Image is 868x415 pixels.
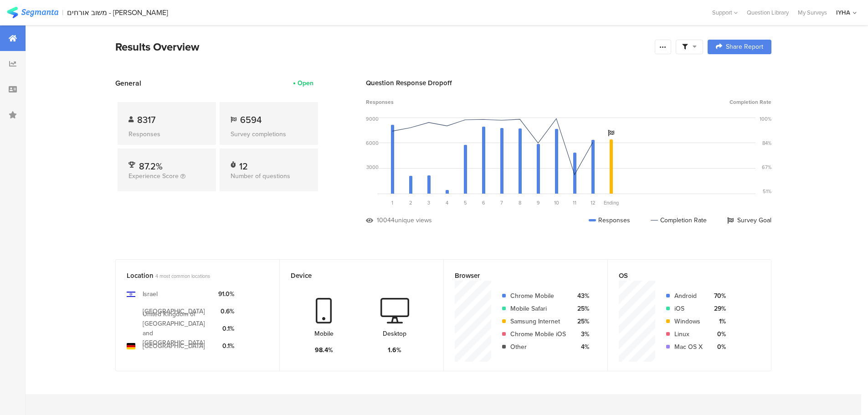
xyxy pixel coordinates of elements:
img: segmanta logo [7,7,58,18]
div: OS [619,271,745,281]
span: 6594 [240,113,262,127]
span: 10 [554,199,559,206]
div: 51% [763,188,771,195]
div: Android [674,291,703,301]
div: 43% [573,291,589,301]
div: Responses [589,215,630,225]
div: iOS [674,304,703,313]
span: 3 [427,199,430,206]
div: Responses [128,129,205,139]
div: Windows [674,317,703,326]
div: Browser [455,271,581,281]
div: 0% [710,342,726,352]
span: Share Report [726,44,763,50]
div: 4% [573,342,589,352]
div: unique views [395,215,432,225]
div: 25% [573,304,589,313]
span: 1 [391,199,393,206]
div: Open [298,78,313,88]
div: 3% [573,329,589,339]
div: 29% [710,304,726,313]
span: 4 most common locations [155,272,210,280]
span: Completion Rate [729,98,771,106]
span: 6 [482,199,485,206]
div: Mobile [314,329,334,338]
span: 11 [573,199,576,206]
div: Survey completions [231,129,307,139]
div: Support [712,5,738,20]
div: 12 [239,159,248,169]
div: משוב אורחים - [PERSON_NAME] [67,8,168,17]
span: 7 [500,199,503,206]
div: 0.1% [218,324,234,333]
span: 4 [446,199,448,206]
div: 25% [573,317,589,326]
div: Ending [602,199,620,206]
span: General [115,78,141,88]
div: 1.6% [388,345,401,355]
span: Experience Score [128,171,179,181]
div: Device [291,271,417,281]
div: United Kingdom of [GEOGRAPHIC_DATA] and [GEOGRAPHIC_DATA] [143,309,211,348]
div: Mobile Safari [510,304,566,313]
a: My Surveys [793,8,832,17]
a: Question Library [742,8,793,17]
div: Completion Rate [651,215,707,225]
div: [GEOGRAPHIC_DATA] [143,341,205,351]
span: 8 [519,199,521,206]
div: Survey Goal [727,215,771,225]
div: Question Response Dropoff [366,78,771,88]
div: 1% [710,317,726,326]
div: Desktop [383,329,406,338]
span: 9 [537,199,540,206]
div: Other [510,342,566,352]
div: 3000 [366,164,379,171]
span: 12 [591,199,596,206]
i: Survey Goal [608,130,614,136]
div: IYHA [836,8,850,17]
span: Number of questions [231,171,290,181]
div: 0% [710,329,726,339]
div: 0.1% [218,341,234,351]
div: Chrome Mobile iOS [510,329,566,339]
div: Samsung Internet [510,317,566,326]
span: 5 [464,199,467,206]
div: 98.4% [315,345,333,355]
div: 91.0% [218,289,234,299]
div: Location [127,271,253,281]
div: 84% [762,139,771,147]
div: [GEOGRAPHIC_DATA] [143,307,205,316]
div: 100% [760,115,771,123]
div: 70% [710,291,726,301]
div: Chrome Mobile [510,291,566,301]
div: Mac OS X [674,342,703,352]
div: 0.6% [218,307,234,316]
span: 87.2% [139,159,163,173]
span: Responses [366,98,394,106]
div: 6000 [366,139,379,147]
div: | [62,7,63,18]
span: 2 [409,199,412,206]
div: 9000 [366,115,379,123]
div: Israel [143,289,158,299]
div: Results Overview [115,39,650,55]
span: 8317 [137,113,155,127]
div: Linux [674,329,703,339]
div: 67% [762,164,771,171]
div: 10044 [377,215,395,225]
